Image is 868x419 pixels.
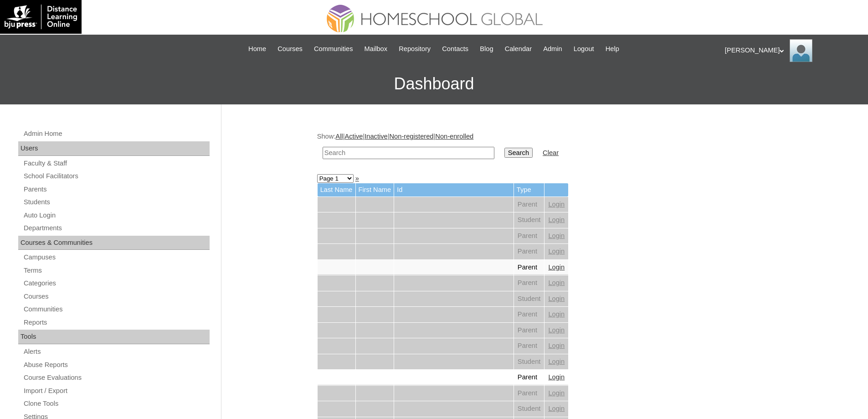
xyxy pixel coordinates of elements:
[344,133,363,140] a: Active
[390,133,434,140] a: Non-registered
[601,44,624,54] a: Help
[514,338,544,354] td: Parent
[335,133,343,140] a: All
[505,44,532,54] span: Calendar
[548,373,565,381] a: Login
[309,44,358,54] a: Communities
[23,128,210,140] a: Admin Home
[318,183,355,197] td: Last Name
[514,401,544,417] td: Student
[514,354,544,370] td: Student
[569,44,599,54] a: Logout
[437,44,473,54] a: Contacts
[514,370,544,385] td: Parent
[273,44,307,54] a: Courses
[277,44,303,54] span: Courses
[514,212,544,228] td: Student
[360,44,392,54] a: Mailbox
[23,346,210,357] a: Alerts
[18,141,210,156] div: Users
[23,252,210,263] a: Campuses
[23,158,210,169] a: Faculty & Staff
[514,291,544,307] td: Student
[23,372,210,383] a: Course Evaluations
[514,323,544,338] td: Parent
[725,39,859,62] div: [PERSON_NAME]
[23,222,210,234] a: Departments
[539,44,567,54] a: Admin
[23,317,210,328] a: Reports
[23,278,210,289] a: Categories
[480,44,493,54] span: Blog
[442,44,468,54] span: Contacts
[23,359,210,371] a: Abuse Reports
[790,39,812,62] img: Ariane Ebuen
[23,171,210,182] a: School Facilitators
[18,330,210,344] div: Tools
[365,133,388,140] a: Inactive
[574,44,594,54] span: Logout
[548,358,565,365] a: Login
[543,149,559,156] a: Clear
[606,44,619,54] span: Help
[18,236,210,250] div: Courses & Communities
[548,201,565,208] a: Login
[514,260,544,275] td: Parent
[514,228,544,244] td: Parent
[548,248,565,255] a: Login
[548,232,565,239] a: Login
[500,44,536,54] a: Calendar
[23,197,210,208] a: Students
[356,183,394,197] td: First Name
[475,44,498,54] a: Blog
[394,183,514,197] td: Id
[355,175,359,182] a: »
[548,295,565,302] a: Login
[23,304,210,315] a: Communities
[514,307,544,322] td: Parent
[23,291,210,302] a: Courses
[5,5,77,29] img: logo-white.png
[23,210,210,221] a: Auto Login
[548,216,565,223] a: Login
[543,44,562,54] span: Admin
[23,385,210,397] a: Import / Export
[248,44,266,54] span: Home
[23,184,210,195] a: Parents
[394,44,435,54] a: Repository
[365,44,388,54] span: Mailbox
[548,264,565,271] a: Login
[514,183,544,197] td: Type
[514,197,544,212] td: Parent
[435,133,473,140] a: Non-enrolled
[548,405,565,412] a: Login
[548,326,565,334] a: Login
[504,148,533,158] input: Search
[548,279,565,286] a: Login
[314,44,353,54] span: Communities
[514,386,544,401] td: Parent
[23,265,210,276] a: Terms
[514,244,544,259] td: Parent
[548,310,565,318] a: Login
[399,44,431,54] span: Repository
[23,398,210,409] a: Clone Tools
[5,63,863,104] h3: Dashboard
[323,147,494,159] input: Search
[244,44,271,54] a: Home
[548,342,565,349] a: Login
[514,275,544,291] td: Parent
[548,389,565,397] a: Login
[317,132,768,164] div: Show: | | | |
